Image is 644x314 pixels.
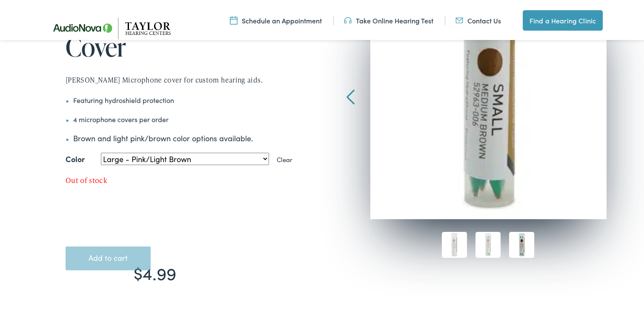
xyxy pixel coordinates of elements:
img: 52965-023-B-100x100.jpg [442,230,467,256]
img: utility icon [344,14,352,23]
a: Schedule an Appointment [230,14,322,23]
img: 52963-023-omc-small-plb-B-100x100.jpg [475,230,501,256]
p: Out of stock [66,173,325,185]
a: Clear [277,153,292,162]
img: 52963-006-100x100.jpg [509,230,534,256]
a: Find a Hearing Clinic [523,9,603,29]
span: [PERSON_NAME] Microphone cover for custom hearing aids. [66,73,263,83]
a: Contact Us [455,14,501,23]
span: Featuring hydroshield protection [73,94,174,103]
button: Add to cart [66,245,151,268]
bdi: 4.99 [134,259,176,283]
a: Take Online Hearing Test [344,14,433,23]
img: utility icon [230,14,238,23]
li: Brown and light pink/brown color options available. [66,131,325,142]
span: $ [134,259,143,283]
img: utility icon [455,14,463,23]
label: Color [66,150,85,165]
span: 4 microphone covers per order [73,113,169,122]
